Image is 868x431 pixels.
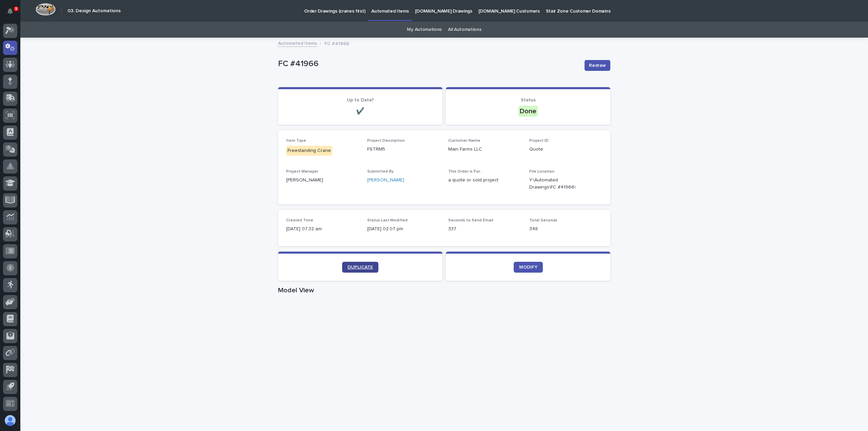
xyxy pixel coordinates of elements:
[589,62,606,69] span: Redraw
[8,8,17,19] div: Notifications9
[448,218,493,222] span: Seconds to Send Email
[529,226,602,233] p: 348
[367,218,408,222] span: Status Last Modified
[448,22,481,38] a: All Automations
[407,22,442,38] a: My Automations
[448,146,521,153] p: Main Farms LLC
[367,170,394,174] span: Submitted By
[286,146,332,156] div: Freestanding Crane
[448,226,521,233] p: 337
[3,413,17,428] button: users-avatar
[286,107,434,115] p: ✔️
[367,226,440,233] p: [DATE] 02:07 pm
[529,170,554,174] span: File Location
[278,286,610,294] h1: Model View
[519,265,537,270] span: MODIFY
[286,226,359,233] p: [DATE] 07:32 am
[529,139,549,143] span: Project ID
[529,146,602,153] p: Quote
[348,265,373,270] span: DUPLICATE
[3,4,17,18] button: Notifications
[36,3,56,16] img: Workspace Logo
[518,106,538,117] div: Done
[529,177,586,191] : Y:\Automated Drawings\FC #41966\
[342,262,378,273] a: DUPLICATE
[521,98,536,102] span: Status
[347,98,374,102] span: Up to Date?
[15,6,17,11] p: 9
[448,177,521,184] p: a quote or sold project
[278,39,317,47] a: Automated Items
[286,139,306,143] span: Item Type
[529,218,557,222] span: Total Seconds
[278,59,579,69] p: FC #41966
[367,146,440,153] p: FSTRM5
[286,170,318,174] span: Project Manager
[324,39,349,47] p: FC #41966
[585,60,610,71] button: Redraw
[286,177,359,184] p: [PERSON_NAME]
[367,139,405,143] span: Project Description
[367,177,404,184] a: [PERSON_NAME]
[286,218,313,222] span: Created Time
[514,262,543,273] a: MODIFY
[67,8,121,14] h2: 03. Design Automations
[448,139,480,143] span: Customer Name
[448,170,483,174] span: This Order is For...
